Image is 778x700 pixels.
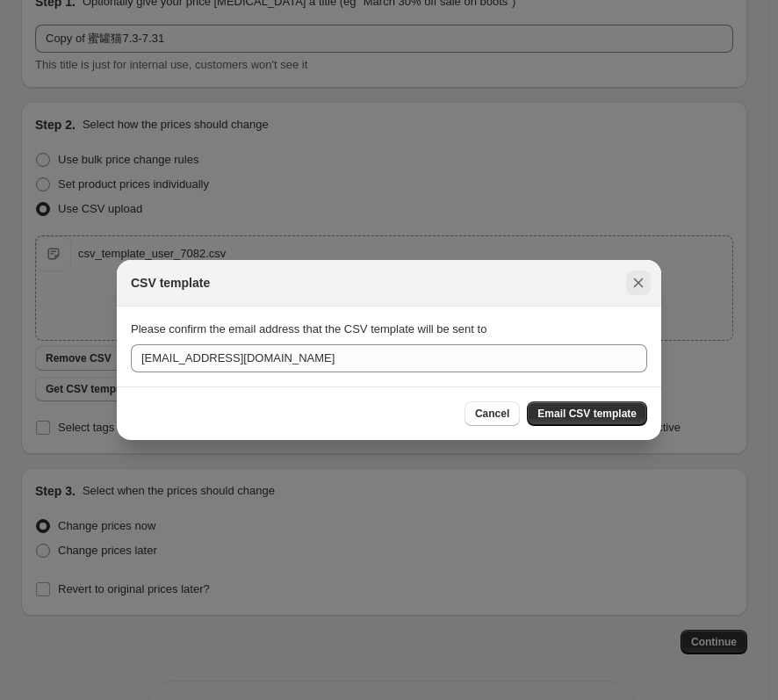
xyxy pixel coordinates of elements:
[527,401,647,426] button: Email CSV template
[465,401,520,426] button: Cancel
[131,322,486,336] span: Please confirm the email address that the CSV template will be sent to
[131,274,210,292] h2: CSV template
[626,271,651,295] button: Close
[537,407,637,421] span: Email CSV template
[475,407,509,421] span: Cancel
